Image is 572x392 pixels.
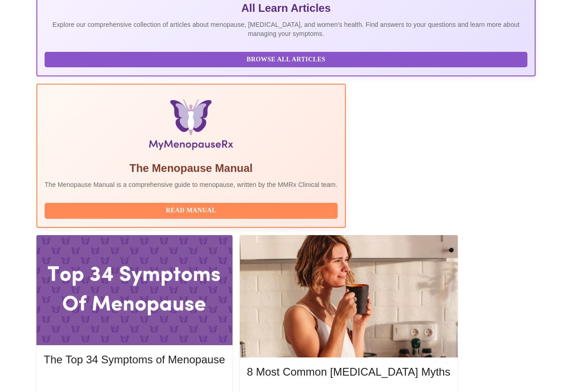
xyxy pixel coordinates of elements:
[44,378,227,386] a: Read More
[45,180,338,189] p: The Menopause Manual is a comprehensive guide to menopause, written by the MMRx Clinical team.
[247,365,451,379] h5: 8 Most Common [MEDICAL_DATA] Myths
[45,161,338,176] h5: The Menopause Manual
[45,20,527,38] p: Explore our comprehensive collection of articles about menopause, [MEDICAL_DATA], and women's hea...
[45,1,527,15] h5: All Learn Articles
[44,352,225,367] h5: The Top 34 Symptoms of Menopause
[91,99,291,154] img: Menopause Manual
[45,206,340,214] a: Read Manual
[44,375,225,391] button: Read More
[54,205,329,216] span: Read Manual
[45,203,338,219] button: Read Manual
[45,52,527,68] button: Browse All Articles
[54,54,518,65] span: Browse All Articles
[53,377,216,389] span: Read More
[45,55,530,63] a: Browse All Articles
